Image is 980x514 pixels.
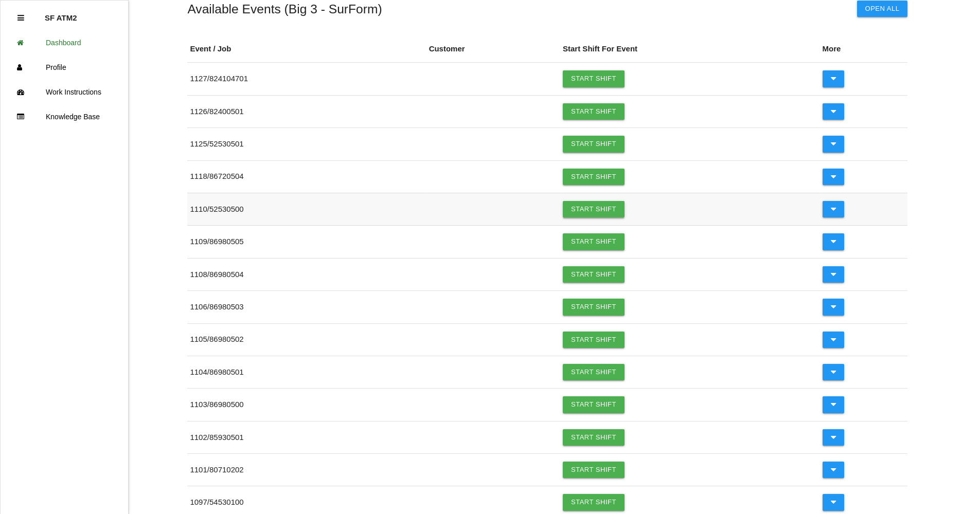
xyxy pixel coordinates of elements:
td: 1118 / 86720504 [187,160,426,193]
td: 1101 / 80710202 [187,454,426,486]
a: Dashboard [1,30,128,55]
th: More [820,35,908,63]
a: Start Shift [563,136,625,152]
a: Start Shift [563,103,625,120]
td: 1108 / 86980504 [187,258,426,290]
a: Start Shift [563,429,625,446]
td: 1125 / 52530501 [187,128,426,160]
a: Start Shift [563,201,625,217]
div: Close [17,6,24,30]
th: Customer [426,35,560,63]
a: Start Shift [563,462,625,478]
th: Event / Job [187,35,426,63]
a: Start Shift [563,396,625,413]
a: Start Shift [563,299,625,315]
a: Start Shift [563,494,625,510]
td: 1105 / 86980502 [187,323,426,356]
th: Start Shift For Event [560,35,820,63]
button: Open All [857,1,908,17]
td: 1102 / 85930501 [187,421,426,453]
a: Start Shift [563,70,625,87]
a: Start Shift [563,266,625,283]
td: 1104 / 86980501 [187,356,426,388]
a: Start Shift [563,332,625,348]
a: Knowledge Base [1,104,128,129]
h5: Available Events ( Big 3 - SurForm ) [187,2,382,16]
td: 1109 / 86980505 [187,226,426,258]
a: Start Shift [563,364,625,380]
a: Profile [1,55,128,80]
p: SF ATM2 [45,6,77,22]
td: 1103 / 86980500 [187,389,426,421]
td: 1126 / 82400501 [187,95,426,127]
td: 1127 / 824104701 [187,63,426,95]
a: Start Shift [563,169,625,185]
a: Work Instructions [1,80,128,104]
td: 1110 / 52530500 [187,193,426,225]
td: 1106 / 86980503 [187,291,426,323]
a: Start Shift [563,233,625,250]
